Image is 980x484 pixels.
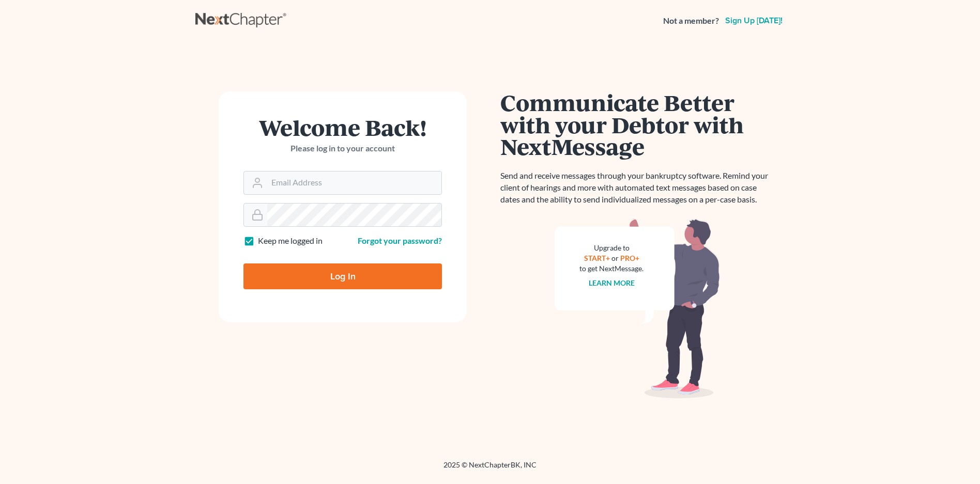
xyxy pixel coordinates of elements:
p: Send and receive messages through your bankruptcy software. Remind your client of hearings and mo... [500,170,774,206]
a: Forgot your password? [358,236,442,245]
h1: Welcome Back! [243,116,442,138]
a: Sign up [DATE]! [723,17,785,25]
div: to get NextMessage. [579,263,644,274]
a: PRO+ [620,254,639,262]
p: Please log in to your account [243,143,442,154]
input: Email Address [267,171,441,194]
label: Keep me logged in [258,235,323,247]
div: Upgrade to [579,243,644,253]
input: Log In [243,263,442,289]
span: or [611,254,619,262]
div: 2025 © NextChapterBK, INC [195,460,785,478]
a: Learn more [589,278,635,287]
h1: Communicate Better with your Debtor with NextMessage [500,91,774,158]
strong: Not a member? [663,15,719,27]
a: START+ [584,254,610,262]
img: nextmessage_bg-59042aed3d76b12b5cd301f8e5b87938c9018125f34e5fa2b7a6b67550977c72.svg [555,218,720,399]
